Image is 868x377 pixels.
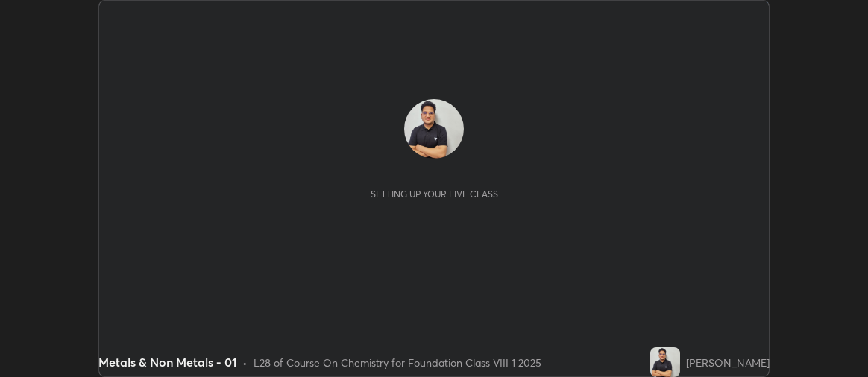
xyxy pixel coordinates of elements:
div: Metals & Non Metals - 01 [98,353,236,371]
div: • [242,355,248,370]
div: [PERSON_NAME] [686,355,770,370]
div: L28 of Course On Chemistry for Foundation Class VIII 1 2025 [254,355,541,370]
img: c6578a43076444c38e725e8103efd974.jpg [404,99,464,159]
img: c6578a43076444c38e725e8103efd974.jpg [650,347,680,377]
div: Setting up your live class [371,188,498,200]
